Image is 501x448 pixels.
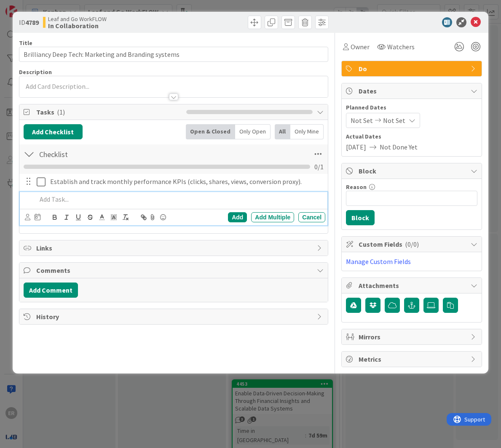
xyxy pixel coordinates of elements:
div: All [275,124,290,139]
div: Cancel [298,212,325,222]
span: Leaf and Go WorkFLOW [48,16,107,22]
span: Not Set [383,115,405,125]
p: Establish and track monthly performance KPIs (clicks, shares, views, conversion proxy). [50,177,322,187]
span: Support [18,1,38,11]
span: Comments [36,265,313,275]
input: type card name here... [19,47,329,62]
b: In Collaboration [48,22,107,29]
span: [DATE] [346,142,366,152]
span: Actual Dates [346,132,477,141]
a: Manage Custom Fields [346,257,411,266]
span: Attachments [359,280,466,291]
span: Not Done Yet [380,142,418,152]
div: Add Multiple [251,212,294,222]
span: Tasks [36,107,182,117]
label: Title [19,39,32,47]
span: Watchers [387,42,415,52]
span: Do [359,64,466,74]
span: Planned Dates [346,103,477,112]
label: Reason [346,183,367,191]
span: Mirrors [359,332,466,342]
div: Only Open [235,124,271,139]
div: Open & Closed [186,124,235,139]
span: Links [36,243,313,253]
span: Custom Fields [359,239,466,249]
span: Owner [351,42,370,52]
span: ( 1 ) [57,108,65,116]
b: 4789 [25,18,39,27]
input: Add Checklist... [36,147,222,162]
span: 0 / 1 [314,162,324,172]
span: Metrics [359,354,466,364]
button: Add Comment [24,283,78,298]
span: ID [19,17,39,27]
span: Not Set [351,115,373,125]
span: Block [359,166,466,176]
span: Description [19,68,52,76]
span: ( 0/0 ) [405,240,419,248]
button: Add Checklist [24,124,83,139]
button: Block [346,210,375,225]
div: Only Mine [290,124,324,139]
span: History [36,312,313,322]
div: Add [228,212,247,222]
span: Dates [359,86,466,96]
